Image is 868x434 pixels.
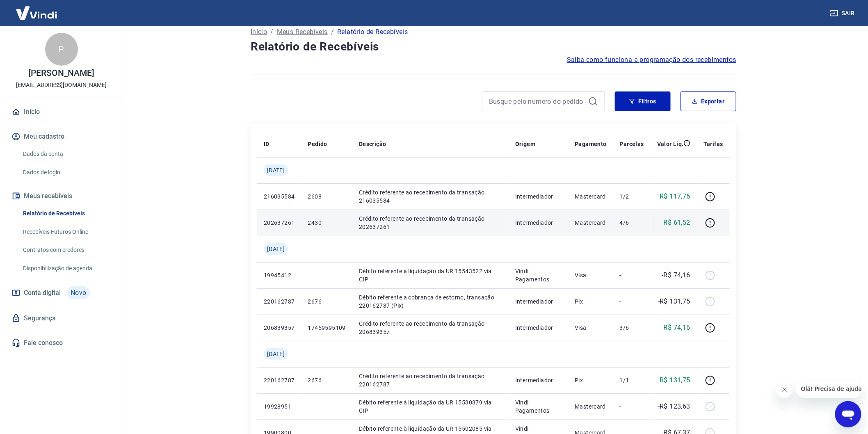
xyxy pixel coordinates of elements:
[575,192,607,201] p: Mastercard
[264,376,295,384] p: 220162787
[16,81,107,89] p: [EMAIL_ADDRESS][DOMAIN_NAME]
[620,271,644,279] p: -
[359,215,502,231] p: Crédito referente ao recebimento da transação 202637261
[308,297,346,306] p: 2676
[515,398,562,415] p: Vindi Pagamentos
[489,95,585,107] input: Busque pelo número do pedido
[45,33,78,66] div: P
[20,146,113,162] a: Dados da conta
[620,402,644,411] p: -
[10,309,113,327] a: Segurança
[796,380,861,398] iframe: Mensagem da empresa
[515,219,562,227] p: Intermediador
[829,6,858,21] button: Sair
[658,297,690,306] p: -R$ 131,75
[567,55,736,65] a: Saiba como funciona a programação dos recebimentos
[308,140,327,148] p: Pedido
[267,245,285,253] span: [DATE]
[331,27,334,37] p: /
[308,192,346,201] p: 2608
[515,267,562,283] p: Vindi Pagamentos
[359,293,502,310] p: Débito referente a cobrança de estorno, transação 220162787 (Pix)
[620,376,644,384] p: 1/1
[620,297,644,306] p: -
[575,297,607,306] p: Pix
[10,128,113,146] button: Meu cadastro
[359,267,502,283] p: Débito referente à liquidação da UR 15543522 via CIP
[658,402,690,411] p: -R$ 123,63
[359,398,502,415] p: Débito referente à liquidação da UR 15530379 via CIP
[575,376,607,384] p: Pix
[5,6,69,12] span: Olá! Precisa de ajuda?
[264,402,295,411] p: 19928951
[515,297,562,306] p: Intermediador
[267,166,285,174] span: [DATE]
[664,323,690,333] p: R$ 74,16
[337,27,408,37] p: Relatório de Recebíveis
[575,324,607,332] p: Visa
[264,140,270,148] p: ID
[267,350,285,358] span: [DATE]
[657,140,684,148] p: Valor Líq.
[835,401,861,427] iframe: Botão para abrir a janela de mensagens
[620,219,644,227] p: 4/6
[20,164,113,181] a: Dados de login
[704,140,723,148] p: Tarifas
[664,218,690,228] p: R$ 61,52
[359,320,502,336] p: Crédito referente ao recebimento da transação 206839357
[20,260,113,277] a: Disponibilização de agenda
[10,0,63,25] img: Vindi
[308,219,346,227] p: 2430
[515,376,562,384] p: Intermediador
[620,192,644,201] p: 1/2
[359,140,386,148] p: Descrição
[620,140,644,148] p: Parcelas
[308,376,346,384] p: 2676
[10,187,113,205] button: Meus recebíveis
[264,297,295,306] p: 220162787
[264,271,295,279] p: 19945412
[251,39,736,55] h4: Relatório de Recebíveis
[660,375,691,385] p: R$ 131,75
[20,205,113,222] a: Relatório de Recebíveis
[24,287,61,299] span: Conta digital
[681,91,736,111] button: Exportar
[251,27,267,37] a: Início
[615,91,671,111] button: Filtros
[660,192,691,201] p: R$ 117,76
[264,324,295,332] p: 206839357
[264,219,295,227] p: 202637261
[620,324,644,332] p: 3/6
[359,372,502,388] p: Crédito referente ao recebimento da transação 220162787
[10,283,113,303] a: Conta digitalNovo
[20,242,113,258] a: Contratos com credores
[777,381,793,398] iframe: Fechar mensagem
[575,402,607,411] p: Mastercard
[20,224,113,240] a: Recebíveis Futuros Online
[270,27,273,37] p: /
[308,324,346,332] p: 17459595109
[277,27,328,37] a: Meus Recebíveis
[515,192,562,201] p: Intermediador
[515,324,562,332] p: Intermediador
[575,271,607,279] p: Visa
[264,192,295,201] p: 216035584
[515,140,535,148] p: Origem
[67,286,90,299] span: Novo
[28,69,94,78] p: [PERSON_NAME]
[662,270,691,280] p: -R$ 74,16
[575,219,607,227] p: Mastercard
[575,140,607,148] p: Pagamento
[10,103,113,121] a: Início
[10,334,113,352] a: Fale conosco
[359,188,502,205] p: Crédito referente ao recebimento da transação 216035584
